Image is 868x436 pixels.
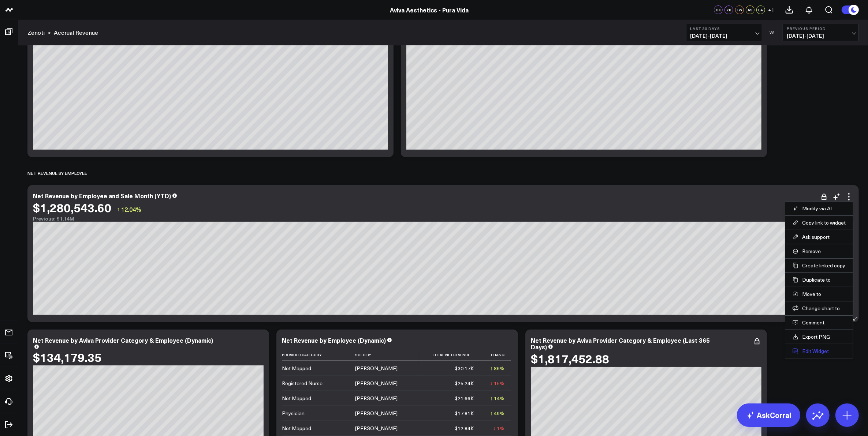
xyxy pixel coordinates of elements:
[282,365,311,372] div: Not Mapped
[735,5,744,14] div: TW
[455,410,474,417] div: $17.81K
[117,204,120,214] span: ↑
[282,410,305,417] div: Physician
[490,410,504,417] div: ↑ 49%
[455,395,474,402] div: $21.66K
[724,5,733,14] div: ZK
[793,248,846,255] button: Remove
[756,5,765,14] div: LA
[33,201,111,214] div: $1,280,543.60
[54,29,98,37] a: Accrual Revenue
[490,395,504,402] div: ↑ 14%
[419,349,480,361] th: Total Net Revenue
[490,365,504,372] div: ↑ 86%
[783,24,859,41] button: Previous Period[DATE]-[DATE]
[768,7,775,12] span: + 1
[793,334,846,340] a: Export PNG
[746,5,755,14] div: AS
[690,26,758,31] b: Last 30 Days
[33,336,213,344] div: Net Revenue by Aviva Provider Category & Employee (Dynamic)
[787,26,855,31] b: Previous Period
[355,395,398,402] div: [PERSON_NAME]
[33,216,853,222] div: Previous: $1.14M
[282,380,323,387] div: Registered Nurse
[714,5,723,14] div: OK
[793,262,846,269] button: Create linked copy
[766,30,779,35] div: VS
[455,380,474,387] div: $25.24K
[493,425,504,432] div: ↓ 1%
[355,365,398,372] div: [PERSON_NAME]
[33,350,101,364] div: $134,179.35
[737,403,800,427] a: AskCorral
[121,205,141,213] span: 12.04%
[355,410,398,417] div: [PERSON_NAME]
[767,5,776,14] button: +1
[793,291,846,297] button: Move to
[390,6,469,14] a: Aviva Aesthetics - Pura Vida
[355,380,398,387] div: [PERSON_NAME]
[33,192,171,200] div: Net Revenue by Employee and Sale Month (YTD)
[27,165,87,181] div: Net Revenue by Employee
[686,24,762,41] button: Last 30 Days[DATE]-[DATE]
[282,425,311,432] div: Not Mapped
[27,29,45,37] a: Zenoti
[793,219,846,226] button: Copy link to widget
[455,425,474,432] div: $12.84K
[690,33,758,39] span: [DATE] - [DATE]
[793,205,846,212] button: Modify via AI
[787,33,855,39] span: [DATE] - [DATE]
[793,234,846,240] button: Ask support
[531,336,710,351] div: Net Revenue by Aviva Provider Category & Employee (Last 365 Days)
[282,395,311,402] div: Not Mapped
[531,352,609,365] div: $1,817,452.88
[480,349,511,361] th: Change
[282,336,386,344] div: Net Revenue by Employee (Dynamic)
[793,305,846,312] button: Change chart to
[490,380,504,387] div: ↓ 15%
[455,365,474,372] div: $30.17K
[793,348,846,354] button: Edit Widget
[282,349,355,361] th: Provider Category
[793,277,846,283] button: Duplicate to
[355,425,398,432] div: [PERSON_NAME]
[793,319,846,326] button: Comment
[355,349,419,361] th: Sold By
[27,29,51,37] div: >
